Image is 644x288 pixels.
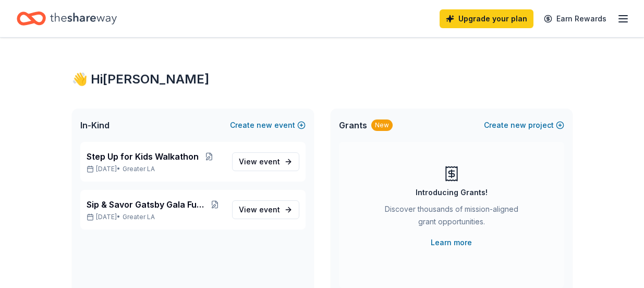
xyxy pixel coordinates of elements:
[239,203,280,216] span: View
[381,203,523,232] div: Discover thousands of mission-aligned grant opportunities.
[339,119,367,131] span: Grants
[371,119,393,131] div: New
[440,9,533,28] a: Upgrade your plan
[87,213,224,221] p: [DATE] •
[232,152,299,171] a: View event
[259,205,280,214] span: event
[416,186,488,199] div: Introducing Grants!
[232,200,299,219] a: View event
[87,150,199,163] span: Step Up for Kids Walkathon
[123,165,155,173] span: Greater LA
[538,9,613,28] a: Earn Rewards
[87,198,206,211] span: Sip & Savor Gatsby Gala Fundraiser
[431,236,472,249] a: Learn more
[17,6,117,31] a: Home
[230,119,306,131] button: Createnewevent
[257,119,272,131] span: new
[72,71,573,88] div: 👋 Hi [PERSON_NAME]
[484,119,564,131] button: Createnewproject
[511,119,526,131] span: new
[80,119,110,131] span: In-Kind
[259,157,280,166] span: event
[123,213,155,221] span: Greater LA
[239,155,280,168] span: View
[87,165,224,173] p: [DATE] •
